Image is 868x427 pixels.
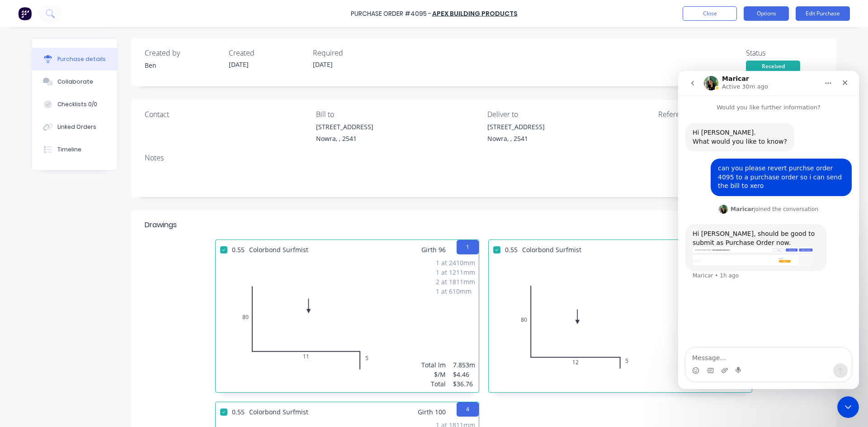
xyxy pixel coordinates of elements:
[421,245,446,254] span: Girth 96
[316,109,481,120] div: Bill to
[487,122,545,131] div: [STREET_ADDRESS]
[32,116,117,138] button: Linked Orders
[145,109,309,120] div: Contact
[249,408,281,416] span: Colorbond
[145,152,823,163] div: Notes
[283,245,308,254] span: Surfmist
[421,379,446,389] div: Total
[57,100,97,108] div: Checklists 0/0
[457,402,479,417] button: 4
[432,9,518,18] a: Apex Building Products
[229,47,306,58] div: Created
[316,122,373,131] div: [STREET_ADDRESS]
[453,370,475,379] div: $4.46
[487,134,545,143] div: Nowra, , 2541
[457,240,479,254] button: 1
[453,360,475,370] div: 7.853m
[522,245,554,254] span: Colorbond
[556,245,581,254] span: Surfmist
[436,258,475,267] div: 1 at 2410mm
[436,286,475,296] div: 1 at 610mm
[500,245,522,254] span: 0.55
[744,6,789,21] button: Options
[57,55,106,63] div: Purchase details
[249,245,281,254] span: Colorbond
[796,6,850,21] button: Edit Purchase
[145,47,222,58] div: Created by
[32,48,117,70] button: Purchase details
[57,123,96,131] div: Linked Orders
[32,70,117,93] button: Collaborate
[313,47,390,58] div: Required
[487,109,652,120] div: Deliver to
[351,9,431,19] div: Purchase Order #4095 -
[18,7,32,20] img: Factory
[32,138,117,161] button: Timeline
[227,245,249,254] span: 0.55
[436,267,475,277] div: 1 at 1211mm
[683,6,737,21] button: Close
[57,145,81,154] div: Timeline
[316,134,373,143] div: Nowra, , 2541
[453,379,475,389] div: $36.76
[746,61,800,72] div: Received
[57,78,93,86] div: Collaborate
[418,407,446,417] span: Girth 100
[746,47,823,58] div: Status
[32,93,117,116] button: Checklists 0/0
[145,61,222,70] div: Ben
[658,109,823,120] div: Reference
[145,220,289,230] div: Drawings
[227,407,249,417] span: 0.55
[837,396,859,418] iframe: Intercom live chat
[421,360,446,370] div: Total lm
[678,71,859,389] iframe: Intercom live chat
[436,277,475,286] div: 2 at 1811mm
[421,370,446,379] div: $/M
[283,408,308,416] span: Surfmist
